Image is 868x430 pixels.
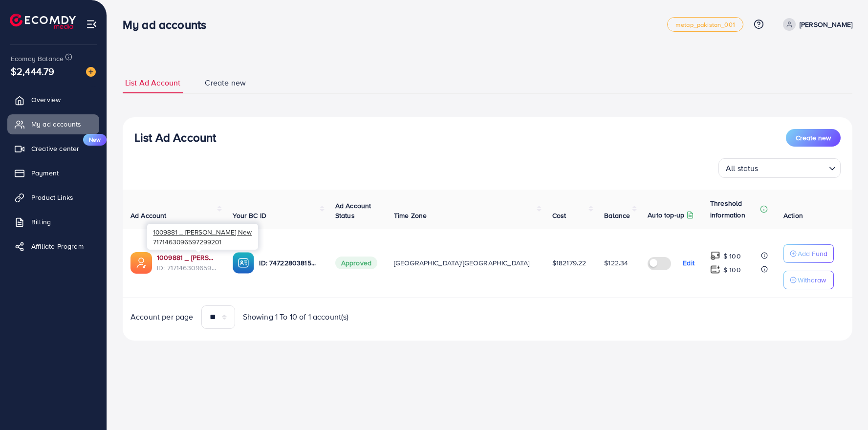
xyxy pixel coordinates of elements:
a: 1009881 _ [PERSON_NAME] New [157,253,217,262]
span: Ecomdy Balance [11,54,64,64]
img: image [86,67,96,77]
a: Creative centerNew [7,139,99,158]
div: Search for option [718,158,841,178]
a: metap_pakistan_001 [667,17,743,32]
p: Threshold information [710,197,758,221]
span: Payment [31,168,59,178]
input: Search for option [761,159,825,175]
span: Overview [31,95,61,105]
span: Create new [205,77,246,88]
a: Payment [7,163,99,183]
img: logo [10,14,76,29]
p: ID: 7472280381585227777 [259,257,319,269]
span: New [83,134,107,146]
span: Creative center [31,144,79,153]
a: [PERSON_NAME] [779,18,852,31]
span: Ad Account [130,211,167,220]
h3: List Ad Account [134,130,216,145]
img: top-up amount [710,264,720,275]
span: Product Links [31,193,73,202]
span: Action [783,211,803,220]
span: Ad Account Status [335,201,371,220]
span: [GEOGRAPHIC_DATA]/[GEOGRAPHIC_DATA] [394,258,530,268]
span: Time Zone [394,211,427,220]
span: My ad accounts [31,119,81,129]
img: ic-ba-acc.ded83a64.svg [233,252,254,274]
p: Edit [683,257,694,269]
a: Overview [7,90,99,109]
span: Showing 1 To 10 of 1 account(s) [243,311,349,322]
a: My ad accounts [7,114,99,134]
span: Your BC ID [233,211,266,220]
div: 7171463096597299201 [147,224,258,250]
span: $182179.22 [552,258,586,268]
p: Add Fund [798,248,827,259]
button: Add Fund [783,244,834,263]
span: 1009881 _ [PERSON_NAME] New [153,227,252,236]
span: Create new [796,133,831,143]
iframe: Chat [826,386,861,423]
span: Affiliate Program [31,241,84,251]
p: $ 100 [723,250,741,262]
span: Cost [552,211,566,220]
span: All status [724,161,760,175]
p: $ 100 [723,264,741,276]
img: ic-ads-acc.e4c84228.svg [130,252,152,274]
img: top-up amount [710,251,720,261]
span: ID: 7171463096597299201 [157,263,217,273]
h3: My ad accounts [123,18,214,32]
p: Withdraw [798,274,826,286]
span: Account per page [130,311,194,322]
img: menu [86,19,97,30]
button: Create new [786,129,841,147]
a: Affiliate Program [7,236,99,256]
span: Balance [604,211,630,220]
span: $2,444.79 [11,64,54,78]
p: Auto top-up [648,209,684,221]
span: $122.34 [604,258,628,268]
span: Billing [31,217,51,227]
span: List Ad Account [125,77,180,88]
span: Approved [335,257,377,269]
button: Withdraw [783,271,834,289]
a: Product Links [7,188,99,207]
p: [PERSON_NAME] [800,19,852,30]
span: metap_pakistan_001 [675,21,735,28]
a: Billing [7,212,99,232]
